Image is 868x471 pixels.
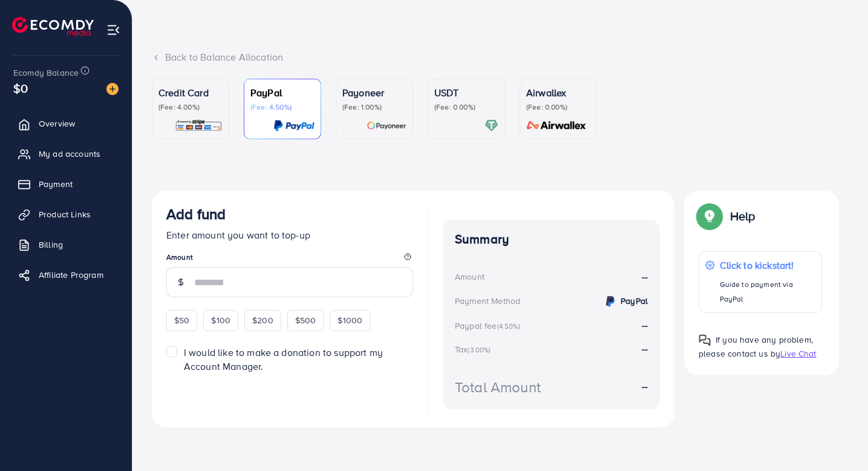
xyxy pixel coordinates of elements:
[434,102,498,112] p: (Fee: 0.00%)
[642,318,648,332] strong: --
[12,17,94,36] img: logo
[523,119,590,133] img: card
[367,119,406,133] img: card
[342,102,406,112] p: (Fee: 1.00%)
[455,271,485,283] div: Amount
[468,345,491,355] small: (3.00%)
[184,346,383,373] span: I would like to make a donation to support my Account Manager.
[497,321,520,331] small: (4.50%)
[13,79,28,97] span: $0
[175,119,223,133] img: card
[39,269,103,281] span: Affiliate Program
[720,277,815,306] p: Guide to payment via PayPal
[730,209,755,223] p: Help
[642,342,648,355] strong: --
[9,263,123,287] a: Affiliate Program
[342,85,406,100] p: Payoneer
[642,270,648,284] strong: --
[211,314,230,326] span: $100
[295,314,316,326] span: $500
[455,377,541,398] div: Total Amount
[526,85,590,100] p: Airwallex
[273,119,315,133] img: card
[720,258,815,272] p: Click to kickstart!
[166,228,413,242] p: Enter amount you want to top-up
[13,67,79,79] span: Ecomdy Balance
[455,232,648,247] h4: Summary
[158,102,223,112] p: (Fee: 4.00%)
[455,320,524,332] div: Paypal fee
[9,202,123,226] a: Product Links
[780,347,816,360] span: Live Chat
[338,314,362,326] span: $1000
[250,85,315,100] p: PayPal
[9,111,123,136] a: Overview
[252,314,273,326] span: $200
[39,208,91,220] span: Product Links
[39,239,63,251] span: Billing
[455,295,520,307] div: Payment Method
[106,83,119,95] img: image
[39,117,75,130] span: Overview
[699,334,711,346] img: Popup guide
[621,295,648,307] strong: PayPal
[455,343,495,355] div: Tax
[817,417,859,462] iframe: Chat
[699,334,813,360] span: If you have any problem, please contact us by
[485,119,498,133] img: card
[642,380,648,394] strong: --
[9,142,123,166] a: My ad accounts
[39,178,73,190] span: Payment
[9,232,123,257] a: Billing
[526,102,590,112] p: (Fee: 0.00%)
[166,205,226,223] h3: Add fund
[174,314,189,326] span: $50
[152,50,849,64] div: Back to Balance Allocation
[39,148,100,160] span: My ad accounts
[166,252,413,267] legend: Amount
[699,205,720,227] img: Popup guide
[9,172,123,196] a: Payment
[434,85,498,100] p: USDT
[106,23,120,37] img: menu
[250,102,315,112] p: (Fee: 4.50%)
[603,294,618,309] img: credit
[158,85,223,100] p: Credit Card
